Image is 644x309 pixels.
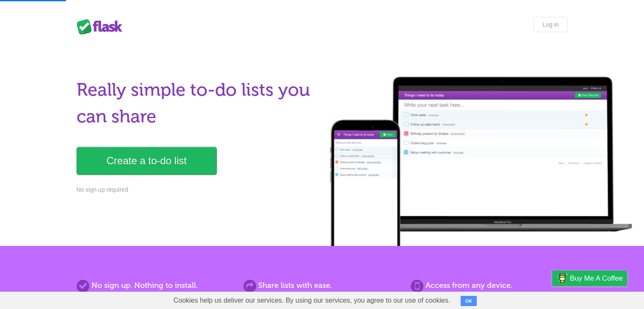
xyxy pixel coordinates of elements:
a: Create a to-do list [77,147,217,175]
a: Log in [533,17,567,32]
span: Cookies help us deliver our services. By using our services, you agree to our use of cookies. [165,292,459,309]
img: Buy me a coffee [556,271,568,285]
p: No sign up required [77,185,317,194]
h1: Really simple to-do lists you can share [77,77,317,130]
button: OK [461,296,477,306]
span: Buy me a coffee [570,271,623,286]
h2: Share lists with ease. [243,280,400,291]
div: Flask Lists [77,19,127,34]
a: Buy me a coffee [552,270,627,286]
h2: Access from any device. [411,280,567,291]
h2: No sign up. Nothing to install. [77,280,233,291]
